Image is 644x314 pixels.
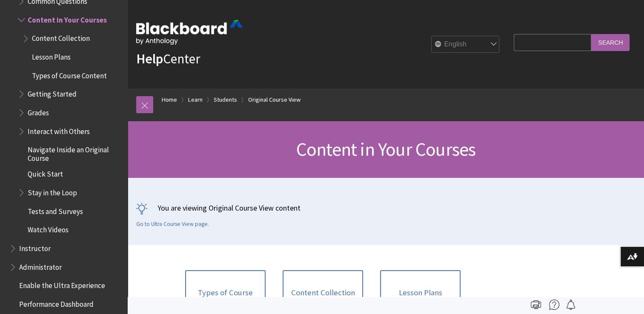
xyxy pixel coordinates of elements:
span: Quick Start [28,167,63,179]
span: Content in Your Courses [28,13,107,24]
span: Performance Dashboard [19,297,94,308]
span: Content in Your Courses [296,137,476,161]
span: Grades [28,106,49,117]
select: Site Language Selector [432,36,500,53]
span: Content Collection [32,31,90,43]
span: Interact with Others [28,124,90,136]
a: Students [214,94,237,105]
span: Administrator [19,260,62,271]
p: You are viewing Original Course View content [136,203,635,213]
a: Learn [188,94,203,105]
a: Home [162,94,177,105]
a: Go to Ultra Course View page. [136,220,209,228]
span: Watch Videos [28,223,69,234]
span: Enable the Ultra Experience [19,279,105,290]
span: Stay in the Loop [28,186,77,197]
span: Types of Course Content [32,69,107,80]
img: Blackboard by Anthology [136,20,243,45]
span: Lesson Plans [32,50,71,61]
a: HelpCenter [136,50,200,67]
span: Getting Started [28,87,77,98]
span: Instructor [19,241,51,253]
img: Print [531,300,541,310]
span: Tests and Surveys [28,204,83,216]
strong: Help [136,50,163,67]
img: More help [549,300,559,310]
input: Search [591,34,630,51]
span: Navigate Inside an Original Course [28,143,122,163]
a: Original Course View [248,94,301,105]
img: Follow this page [566,300,576,310]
